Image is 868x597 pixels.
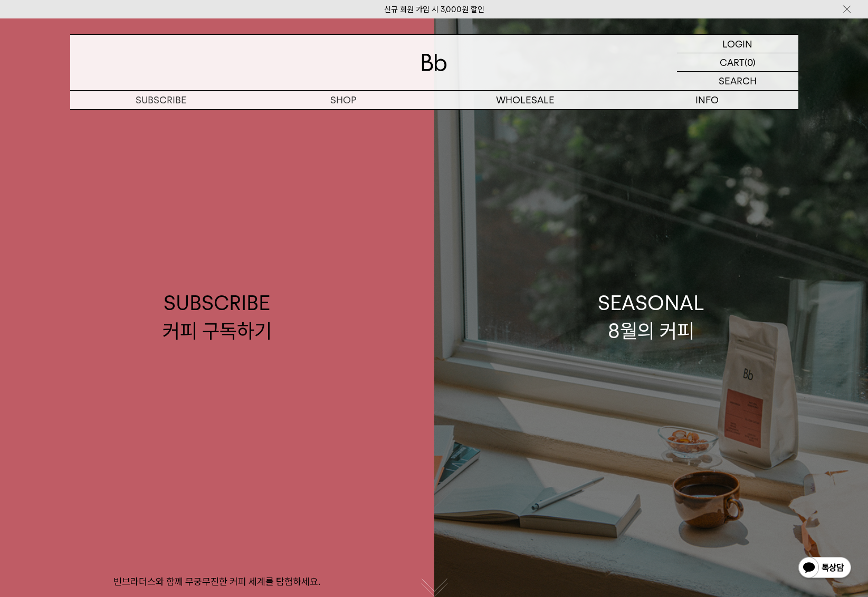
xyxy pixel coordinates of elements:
div: SUBSCRIBE 커피 구독하기 [163,289,272,345]
p: LOGIN [722,35,752,53]
a: 신규 회원 가입 시 3,000원 할인 [384,5,484,14]
img: 로고 [422,54,447,71]
p: (0) [745,53,756,71]
p: CART [720,53,745,71]
a: SHOP [252,91,434,109]
p: INFO [616,91,798,109]
a: CART (0) [677,53,798,72]
img: 카카오톡 채널 1:1 채팅 버튼 [797,556,852,581]
a: SUBSCRIBE [70,91,252,109]
a: LOGIN [677,35,798,53]
p: WHOLESALE [434,91,616,109]
div: SEASONAL 8월의 커피 [598,289,704,345]
p: SEARCH [719,72,757,90]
